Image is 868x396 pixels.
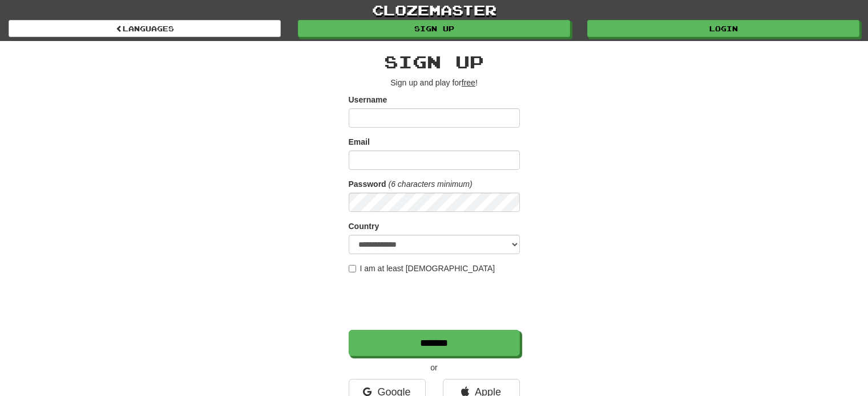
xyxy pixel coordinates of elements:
[298,20,570,37] a: Sign up
[587,20,859,37] a: Login
[349,52,520,71] h2: Sign up
[349,136,370,148] label: Email
[349,263,495,274] label: I am at least [DEMOGRAPHIC_DATA]
[462,78,475,87] u: free
[349,94,387,105] label: Username
[9,20,281,37] a: Languages
[349,265,356,272] input: I am at least [DEMOGRAPHIC_DATA]
[349,77,520,88] p: Sign up and play for !
[349,178,386,190] label: Password
[389,179,473,189] em: (6 characters minimum)
[349,280,522,324] iframe: reCAPTCHA
[349,362,520,373] p: or
[349,221,380,232] label: Country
